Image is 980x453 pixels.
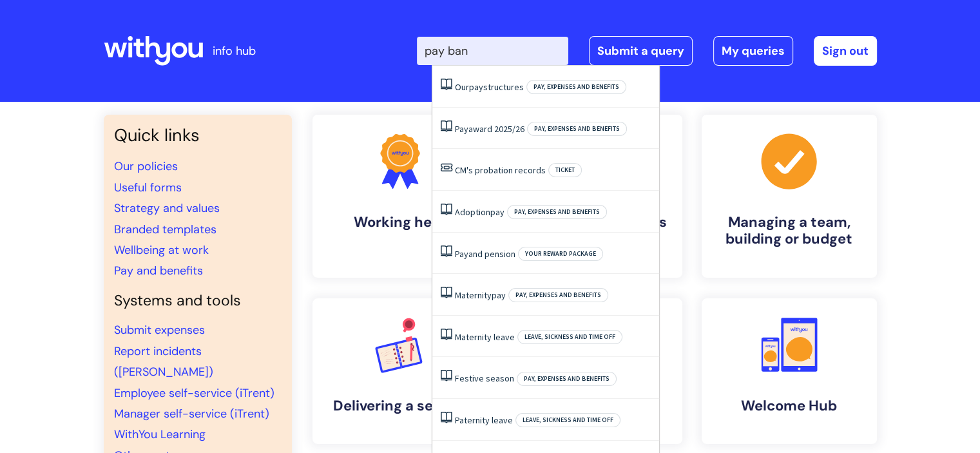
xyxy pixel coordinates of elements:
[114,200,220,216] a: Strategy and values
[114,263,203,278] a: Pay and benefits
[548,163,582,177] span: Ticket
[712,214,867,248] h4: Managing a team, building or budget
[114,292,282,310] h4: Systems and tools
[455,289,506,301] a: Maternitypay
[814,36,877,66] a: Sign out
[323,398,477,414] h4: Delivering a service
[507,205,607,219] span: Pay, expenses and benefits
[526,80,626,94] span: Pay, expenses and benefits
[114,406,269,421] a: Manager self-service (iTrent)
[490,206,504,218] span: pay
[417,37,568,65] input: Search
[114,125,282,146] h3: Quick links
[702,298,877,444] a: Welcome Hub
[114,385,274,401] a: Employee self-service (iTrent)
[312,298,488,444] a: Delivering a service
[417,36,877,66] div: | -
[455,248,468,260] span: Pay
[712,398,867,414] h4: Welcome Hub
[114,180,182,195] a: Useful forms
[527,122,627,136] span: Pay, expenses and benefits
[114,322,205,338] a: Submit expenses
[702,115,877,278] a: Managing a team, building or budget
[114,427,206,442] a: WithYou Learning
[455,248,515,260] a: Payand pension
[713,36,793,66] a: My queries
[312,115,488,278] a: Working here
[455,123,524,135] a: Payaward 2025/26
[455,164,546,176] a: CM's probation records
[114,242,209,258] a: Wellbeing at work
[455,372,514,384] a: Festive season
[508,288,608,302] span: Pay, expenses and benefits
[455,414,513,426] a: Paternity leave
[323,214,477,231] h4: Working here
[455,331,515,343] a: Maternity leave
[517,372,617,386] span: Pay, expenses and benefits
[515,413,620,427] span: Leave, sickness and time off
[455,123,468,135] span: Pay
[114,159,178,174] a: Our policies
[455,81,524,93] a: Ourpaystructures
[518,247,603,261] span: Your reward package
[517,330,622,344] span: Leave, sickness and time off
[469,81,483,93] span: pay
[114,222,216,237] a: Branded templates
[589,36,693,66] a: Submit a query
[492,289,506,301] span: pay
[455,206,504,218] a: Adoptionpay
[114,343,213,380] a: Report incidents ([PERSON_NAME])
[213,41,256,61] p: info hub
